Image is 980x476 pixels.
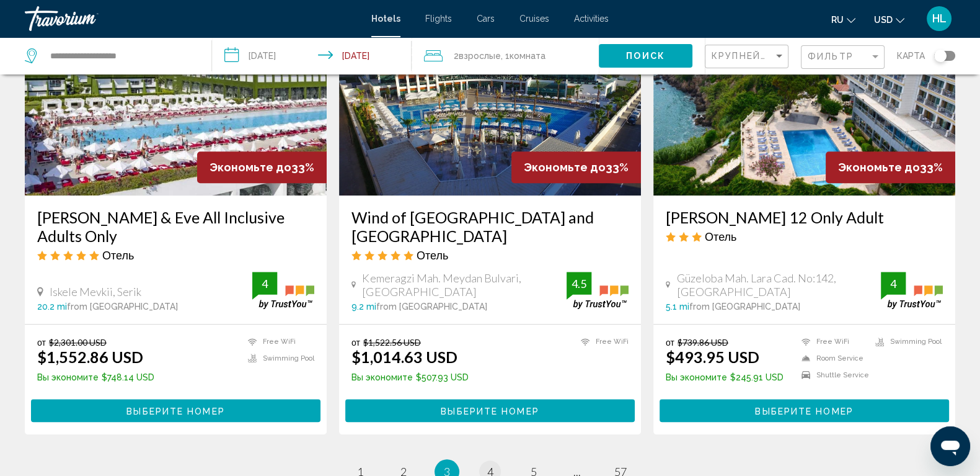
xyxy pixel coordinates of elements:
[37,372,99,382] span: Вы экономите
[212,37,412,74] button: Check-in date: Oct 19, 2025 Check-out date: Oct 25, 2025
[705,230,736,243] span: Отель
[660,399,949,422] button: Выберите номер
[425,14,452,24] a: Flights
[242,337,314,348] li: Free WiFi
[37,302,67,312] span: 20.2 mi
[459,51,501,61] span: Взрослые
[666,230,943,243] div: 3 star Hotel
[666,208,943,227] a: [PERSON_NAME] 12 Only Adult
[37,337,46,348] span: от
[519,14,549,24] a: Cruises
[37,248,314,262] div: 5 star Hotel
[49,337,107,348] del: $2,301.00 USD
[524,161,606,174] span: Экономьте до
[795,337,869,348] li: Free WiFi
[126,406,224,416] span: Выберите номер
[252,272,314,308] img: trustyou-badge.svg
[351,208,629,245] a: Wind of [GEOGRAPHIC_DATA] and [GEOGRAPHIC_DATA]
[31,402,320,416] a: Выберите номер
[755,406,853,416] span: Выберите номер
[869,337,943,348] li: Swimming Pool
[831,11,855,29] button: Change language
[626,52,665,61] span: Поиск
[242,353,314,364] li: Swimming Pool
[371,14,400,24] a: Hotels
[801,45,885,70] button: Filter
[838,161,920,174] span: Экономьте до
[351,372,413,382] span: Вы экономите
[831,15,844,25] span: ru
[37,348,143,366] ins: $1,552.86 USD
[37,372,154,382] p: $748.14 USD
[897,47,925,65] span: карта
[351,302,376,312] span: 9.2 mi
[599,44,692,67] button: Поиск
[363,337,421,348] del: $1,522.56 USD
[210,161,291,174] span: Экономьте до
[574,14,609,24] a: Activities
[351,248,629,262] div: 5 star Hotel
[567,272,629,308] img: trustyou-badge.svg
[666,372,784,382] p: $245.91 USD
[345,399,635,422] button: Выберите номер
[351,348,457,366] ins: $1,014.63 USD
[666,302,689,312] span: 5.1 mi
[930,426,970,466] iframe: Кнопка для запуску вікна повідомлень
[477,14,495,24] a: Cars
[351,372,469,382] p: $507.93 USD
[37,208,314,245] a: [PERSON_NAME] & Eve All Inclusive Adults Only
[345,402,635,416] a: Выберите номер
[197,151,327,183] div: 33%
[881,272,943,308] img: trustyou-badge.svg
[874,11,904,29] button: Change currency
[567,276,591,291] div: 4.5
[441,406,539,416] span: Выберите номер
[67,302,178,312] span: from [GEOGRAPHIC_DATA]
[351,337,360,348] span: от
[417,248,448,262] span: Отель
[412,37,599,74] button: Travelers: 2 adults, 0 children
[376,302,487,312] span: from [GEOGRAPHIC_DATA]
[795,370,869,380] li: Shuttle Service
[808,52,854,61] span: Фильтр
[925,50,955,61] button: Toggle map
[31,399,320,422] button: Выберите номер
[874,15,893,25] span: USD
[826,151,955,183] div: 33%
[712,51,860,61] span: Крупнейшие сбережения
[678,337,728,348] del: $739.86 USD
[362,271,567,299] span: Kemeragzi Mah. Meydan Bulvari, [GEOGRAPHIC_DATA]
[881,276,906,291] div: 4
[501,47,545,65] span: , 1
[454,47,501,65] span: 2
[666,372,727,382] span: Вы экономите
[676,271,881,299] span: Güzeloba Mah. Lara Cad. No:142, [GEOGRAPHIC_DATA]
[795,353,869,364] li: Room Service
[575,337,629,348] li: Free WiFi
[923,6,955,32] button: User Menu
[252,276,277,291] div: 4
[712,52,785,62] mat-select: Sort by
[25,6,359,31] a: Travorium
[689,302,800,312] span: from [GEOGRAPHIC_DATA]
[510,51,545,61] span: Комната
[666,337,674,348] span: от
[102,248,134,262] span: Отель
[50,285,141,299] span: Iskele Mevkii, Serik
[666,348,759,366] ins: $493.95 USD
[932,12,947,25] span: HL
[660,402,949,416] a: Выберите номер
[511,151,641,183] div: 33%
